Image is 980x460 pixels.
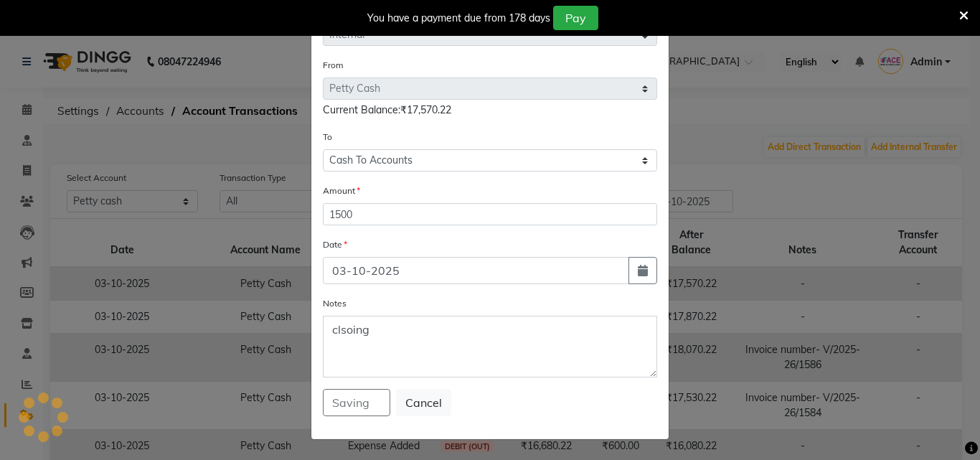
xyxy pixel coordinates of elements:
label: To [323,131,332,144]
label: Amount [323,184,360,197]
label: Notes [323,297,347,310]
label: From [323,59,344,72]
label: Date [323,238,347,251]
button: Cancel [396,389,451,416]
span: Current Balance:₹17,570.22 [323,103,451,116]
button: Pay [553,6,598,30]
div: You have a payment due from 178 days [367,11,550,26]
